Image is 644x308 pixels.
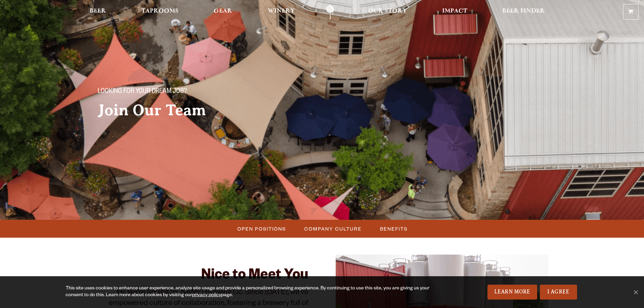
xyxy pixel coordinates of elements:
span: Beer Finder [502,8,545,14]
span: Impact [442,8,467,14]
h2: Nice to Meet You [96,268,309,284]
span: Benefits [380,224,408,234]
a: Learn More [487,285,537,300]
a: Company Culture [300,224,365,234]
a: Beer Finder [498,4,549,20]
a: Benefits [376,224,411,234]
h2: Join Our Team [98,102,309,119]
a: privacy policy [192,293,221,298]
a: Open Positions [233,224,289,234]
span: Company Culture [304,224,362,234]
span: Beer [90,8,106,14]
a: Gear [209,4,237,20]
a: Beer [85,4,111,20]
span: Gear [214,8,232,14]
a: Our Story [364,4,411,20]
span: Looking for your dream job? [98,88,187,96]
a: Winery [263,4,299,20]
a: Odell Home [317,4,343,20]
span: Open Positions [237,224,286,234]
span: Our Story [368,8,407,14]
a: Taprooms [137,4,183,20]
span: No [632,289,639,295]
span: Winery [268,8,295,14]
div: This site uses cookies to enhance user experience, analyze site usage and provide a personalized ... [66,285,432,299]
a: I Agree [540,285,577,300]
span: Taprooms [141,8,178,14]
a: Impact [438,4,472,20]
